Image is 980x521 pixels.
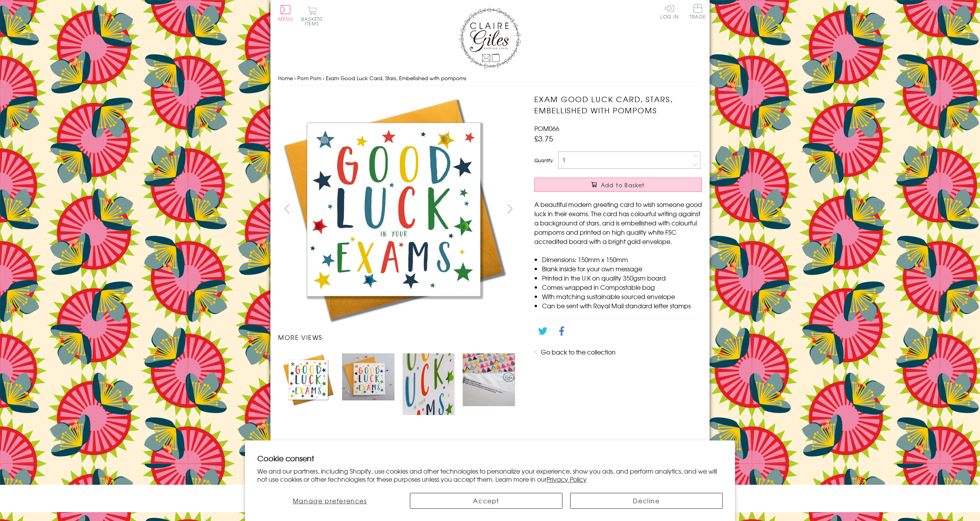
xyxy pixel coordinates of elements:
[541,347,616,356] a: Go back to the collection
[297,74,321,82] a: Pom Pom
[278,5,293,21] button: Menu
[338,350,398,419] li: Carousel Page 2
[542,301,702,310] li: Can be sent with Royal Mail standard letter stamps
[282,353,334,406] img: Exam Good Luck Card, Stars, Embellished with pompoms
[278,350,338,419] li: Carousel Page 1 (Current Slide)
[278,333,519,342] h3: More views
[257,453,723,464] h2: Cookie consent
[257,493,402,509] button: Manage preferences
[534,124,559,133] span: POM066
[534,200,702,246] p: A beautiful modern greeting card to wish someone good luck in their exams. The card has colourful...
[459,350,519,419] li: Carousel Page 4
[278,350,519,419] ul: Carousel Pagination
[278,200,295,217] button: prev
[403,353,455,415] img: Exam Good Luck Card, Stars, Embellished with pompoms
[293,496,367,505] span: Manage preferences
[542,282,702,292] li: Comes wrapped in Compostable bag
[278,94,509,325] img: Exam Good Luck Card, Stars, Embellished with pompoms
[323,74,324,82] span: ›
[534,133,553,144] span: £3.75
[294,74,296,82] span: ›
[398,350,458,419] li: Carousel Page 3
[342,353,394,400] img: Exam Good Luck Card, Stars, Embellished with pompoms
[601,181,645,189] span: Add to Basket
[278,74,293,82] a: Home
[463,353,515,406] img: Exam Good Luck Card, Stars, Embellished with pompoms
[547,474,587,484] a: Privacy Policy
[326,74,466,82] span: Exam Good Luck Card, Stars, Embellished with pompoms
[542,292,702,301] li: With matching sustainable sourced envelope
[534,178,702,192] button: Add to Basket
[519,94,750,301] img: Exam Good Luck Card, Stars, Embellished with pompoms
[534,94,702,116] h1: Exam Good Luck Card, Stars, Embellished with pompoms
[257,467,723,483] p: We and our partners, including Shopify, use cookies and other technologies to personalize your ex...
[301,6,322,26] button: Basket0 items
[278,15,293,22] span: Menu
[410,493,562,509] button: Accept
[690,4,706,19] span: Trade
[690,4,706,20] a: Trade
[542,273,702,282] li: Printed in the U.K on quality 350gsm board
[570,493,723,509] button: Decline
[305,15,322,27] span: 0 items
[534,157,553,164] label: Quantity
[278,71,702,86] nav: breadcrumbs
[542,264,702,273] li: Blank inside for your own message
[502,200,519,217] button: next
[660,4,679,19] a: Log In
[459,8,521,69] img: Claire Giles Greetings Cards
[542,255,702,264] li: Dimensions: 150mm x 150mm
